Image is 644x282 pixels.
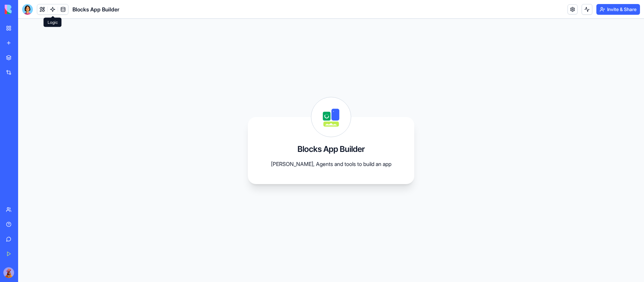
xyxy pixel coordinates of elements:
button: Invite & Share [596,4,640,15]
h3: Blocks App Builder [298,144,365,155]
span: Blocks App Builder [72,5,119,13]
img: Kuku_Large_sla5px.png [3,267,14,278]
div: Logic [44,18,62,27]
p: [PERSON_NAME], Agents and tools to build an app [264,160,398,168]
img: logo [5,5,46,14]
